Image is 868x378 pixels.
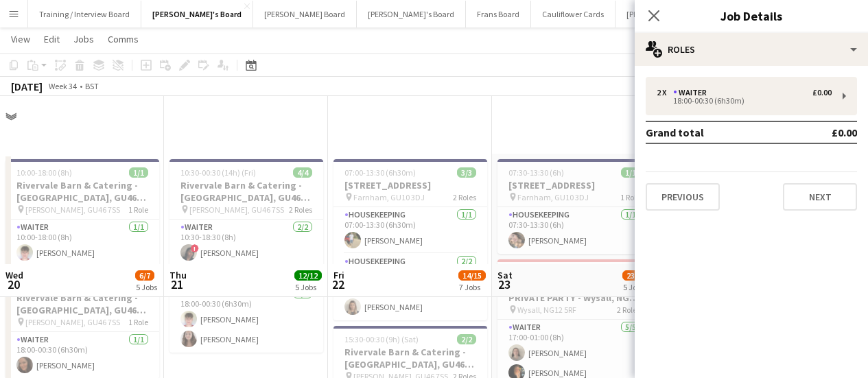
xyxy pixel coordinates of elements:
span: 20 [3,276,23,292]
span: 1/1 [129,167,148,178]
h3: Rivervale Barn & Catering - [GEOGRAPHIC_DATA], GU46 7SS [5,179,159,204]
div: 5 Jobs [136,282,157,292]
a: Edit [38,30,65,48]
span: 2 Roles [453,192,476,202]
span: 1 Role [128,317,148,327]
button: [PERSON_NAME]'s Board [141,1,253,27]
span: Jobs [73,33,94,45]
span: 10:00-18:00 (8h) [16,167,72,178]
a: Comms [102,30,144,48]
app-job-card: 10:00-18:00 (8h)1/1Rivervale Barn & Catering - [GEOGRAPHIC_DATA], GU46 7SS [PERSON_NAME], GU46 7S... [5,159,159,266]
td: Grand total [646,121,792,143]
span: 3/3 [457,167,476,178]
h3: [STREET_ADDRESS] [497,179,651,191]
span: 10:30-00:30 (14h) (Fri) [180,167,256,178]
div: Waiter [673,88,712,97]
span: 2/2 [457,334,476,344]
button: Next [783,183,857,211]
span: 07:30-13:30 (6h) [508,167,564,178]
span: 07:00-13:30 (6h30m) [344,167,416,178]
h3: Job Details [635,7,868,25]
span: 14/15 [458,270,486,281]
button: Frans Board [466,1,531,27]
span: Week 34 [45,81,80,91]
span: Thu [169,269,187,281]
h3: Rivervale Barn & Catering - [GEOGRAPHIC_DATA], GU46 7SS [5,292,159,316]
span: 1 Role [128,204,148,215]
app-card-role: Housekeeping1/107:30-13:30 (6h)[PERSON_NAME] [497,207,651,254]
app-job-card: 07:00-13:30 (6h30m)3/3[STREET_ADDRESS] Farnham, GU10 3DJ2 RolesHousekeeping1/107:00-13:30 (6h30m)... [333,159,487,320]
button: [PERSON_NAME]'s Board [357,1,466,27]
span: ! [191,244,199,252]
span: 6/7 [135,270,154,281]
h3: Rivervale Barn & Catering - [GEOGRAPHIC_DATA], GU46 7SS [169,179,323,204]
div: 2 x [657,88,673,97]
app-job-card: 10:30-00:30 (14h) (Fri)4/4Rivervale Barn & Catering - [GEOGRAPHIC_DATA], GU46 7SS [PERSON_NAME], ... [169,159,323,353]
span: 1 Role [620,192,640,202]
span: View [11,33,30,45]
td: £0.00 [792,121,857,143]
span: Wed [5,269,23,281]
h3: [STREET_ADDRESS] [333,179,487,191]
div: 5 Jobs [295,282,321,292]
span: 21 [167,276,187,292]
div: BST [85,81,99,91]
span: 23 [495,276,513,292]
span: Wysall, NG12 5RF [517,305,576,315]
span: 2 Roles [617,305,640,315]
span: 1/1 [621,167,640,178]
app-card-role: Housekeeping2/207:30-13:30 (6h)[PERSON_NAME][PERSON_NAME] [333,254,487,320]
app-card-role: Waiter1/110:00-18:00 (8h)[PERSON_NAME] [5,220,159,266]
span: Comms [108,33,139,45]
h3: Rivervale Barn & Catering - [GEOGRAPHIC_DATA], GU46 7SS [333,346,487,370]
a: Jobs [68,30,99,48]
span: 4/4 [293,167,312,178]
span: 22 [331,276,344,292]
span: [PERSON_NAME], GU46 7SS [25,204,120,215]
button: Previous [646,183,720,211]
span: Fri [333,269,344,281]
div: Roles [635,33,868,66]
button: Training / Interview Board [28,1,141,27]
span: Sat [497,269,513,281]
div: 7 Jobs [459,282,485,292]
div: 18:00-00:30 (6h30m) [657,97,832,104]
span: Edit [44,33,60,45]
span: Farnham, GU10 3DJ [353,192,425,202]
app-card-role: BAR STAFF2/218:00-00:30 (6h30m)[PERSON_NAME][PERSON_NAME] [169,286,323,353]
app-card-role: Waiter2/210:30-18:30 (8h)![PERSON_NAME][PERSON_NAME] [169,220,323,286]
span: 2 Roles [289,204,312,215]
a: View [5,30,36,48]
div: 5 Jobs [623,282,649,292]
button: [PERSON_NAME]'s Board [615,1,725,27]
app-card-role: Housekeeping1/107:00-13:30 (6h30m)[PERSON_NAME] [333,207,487,254]
span: [PERSON_NAME], GU46 7SS [189,204,284,215]
span: 23/24 [622,270,650,281]
span: 15:30-00:30 (9h) (Sat) [344,334,419,344]
div: [DATE] [11,80,43,93]
button: Cauliflower Cards [531,1,615,27]
span: 12/12 [294,270,322,281]
button: [PERSON_NAME] Board [253,1,357,27]
div: £0.00 [812,88,832,97]
app-job-card: 07:30-13:30 (6h)1/1[STREET_ADDRESS] Farnham, GU10 3DJ1 RoleHousekeeping1/107:30-13:30 (6h)[PERSON... [497,159,651,254]
span: Farnham, GU10 3DJ [517,192,589,202]
span: [PERSON_NAME], GU46 7SS [25,317,120,327]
